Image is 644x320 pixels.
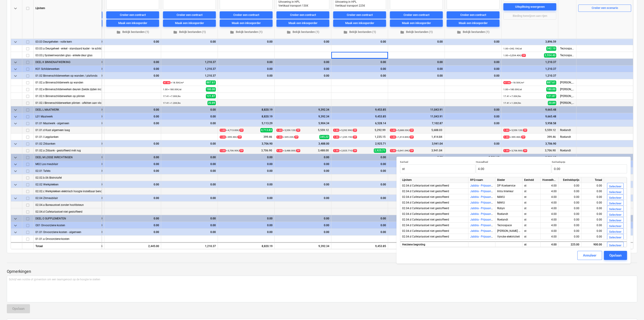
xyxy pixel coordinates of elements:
div: st [522,206,541,211]
div: 0.00 [581,211,604,217]
div: Creëer een contract [233,12,259,18]
div: 0.00 [390,38,443,45]
div: 01.02.e Binnenschilderwerken deuren (beide zijden incl. lijsten) [35,86,100,92]
div: 0.00 [220,72,273,79]
span: Bekijk bestanden (1) [165,29,214,35]
div: Maak een inkooporder [175,21,204,26]
span: keyboard_arrow_down [13,121,18,126]
div: 01.02.a Binnenschilderwerk op wanden [35,79,100,86]
button: Selecteer [607,242,624,249]
span: 180.00 [546,87,556,92]
small: 1.00 × 180.00€ / st [163,88,181,91]
button: Maak een inkooporder [390,19,443,27]
button: Annuleer [577,251,602,260]
div: Maak een inkooporder [232,21,261,26]
div: 0.00 [276,59,329,65]
button: Creëer een scenario [578,4,631,12]
div: Roelandt [495,211,522,217]
a: Jabbla - Prijsaanvraag [470,224,498,227]
div: 01.02 Binnenschilderwerken op wanden / plafonds [35,72,100,79]
div: K01 Schilderwerken [35,65,100,72]
div: 0.00 [447,106,499,113]
div: Selecteer [609,195,622,201]
div: Robyn [495,206,522,211]
small: × 345.22€ / [276,136,298,138]
span: 5,292.99 [374,128,386,132]
div: 5,904.34 [276,120,329,127]
span: 1,235.15 [374,135,386,139]
span: folder [343,30,347,34]
div: st [522,223,541,228]
div: 8,820.19 [218,242,275,249]
button: Maak een inkooporder [447,19,499,27]
div: 0.00 [390,72,443,79]
span: keyboard_arrow_down [13,107,18,113]
div: Maak een inkooporder [402,21,431,26]
span: 180.00 [206,87,216,92]
span: Bekijk bestanden (1) [392,29,441,35]
div: 0.00 [581,217,604,223]
div: Creëer een contract [347,12,373,18]
div: 0.00 [163,113,216,120]
div: Selecteer [609,190,622,195]
button: Selecteer [607,183,624,190]
span: 3,554.40 [544,53,556,58]
div: 3,896.59 [503,38,556,45]
div: 03.03.j Systeemwanden glas - enkele deur glas [35,52,100,58]
div: Maak een inkooporder [118,21,147,26]
div: 0.00 [581,189,604,194]
span: folder [457,30,461,34]
div: Herziene begroting [400,241,468,247]
div: Bieder [495,177,522,183]
small: 17.41 × 1.20€ / lm [503,102,521,104]
div: 5,113.29 [220,120,273,127]
span: keyboard_arrow_down [13,196,18,201]
span: keyboard_arrow_down [13,39,18,45]
div: 0.00 [581,234,604,240]
span: keyboard_arrow_down [13,230,18,235]
small: × 399.46€ / [220,136,242,138]
span: 20.89 [548,101,556,105]
a: Jabbla - Prijsaanvraag [470,229,498,233]
iframe: Chat Widget [621,298,644,320]
span: Bekijk bestanden (1) [278,29,327,35]
a: Jabbla - Prijsaanvraag [470,212,498,216]
div: 7,102.87 [390,120,443,127]
span: keyboard_arrow_down [13,182,18,187]
span: 1,414.84 [431,135,443,139]
div: 9,392.34 [275,242,331,249]
a: Jabbla - Prijsaanvraag [470,190,498,193]
div: 6,528.14 [333,120,386,127]
div: Creëer een scenario [592,5,618,11]
span: 3,706.90 [261,149,273,153]
div: 9,392.34 [276,113,329,120]
button: Selecteer [607,228,624,235]
span: TP [239,129,243,132]
div: 03.03.a Deurgeheel - enkel - standaard kader - te schilderen [35,45,100,52]
div: Selecteer [609,201,622,206]
div: 0.00 [447,59,499,65]
div: 11,043.91 [388,242,445,249]
span: TP [353,129,357,132]
div: Intra Interieur [495,189,522,194]
span: 5,688.03 [431,128,443,132]
div: 0.00 [163,120,216,127]
div: st [522,194,541,200]
div: 01.02 Zitbanken [35,140,100,147]
div: Lijnitem [400,177,468,183]
button: Uitsplitsing weergeven [503,3,556,10]
div: 0.00 [106,72,159,79]
small: × 4,713.83€ / [220,129,243,132]
button: Bekijk bestanden (1) [390,29,443,36]
div: DP Koelservice [495,183,522,189]
div: 01.02.i Binnenschilderwerken plinten - afkitten aan vloer [35,99,100,106]
span: TP [521,136,525,138]
span: TP [296,129,300,132]
div: Selecteer [609,207,622,212]
small: × 5,559.12€ / [276,129,300,132]
div: 0.00 [581,200,604,206]
div: Maak een inkooporder [345,21,374,26]
button: Maak een inkooporder [220,19,273,27]
div: 0.00 [163,106,216,113]
div: 01.01.d Kast algemeen laag [35,127,100,133]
